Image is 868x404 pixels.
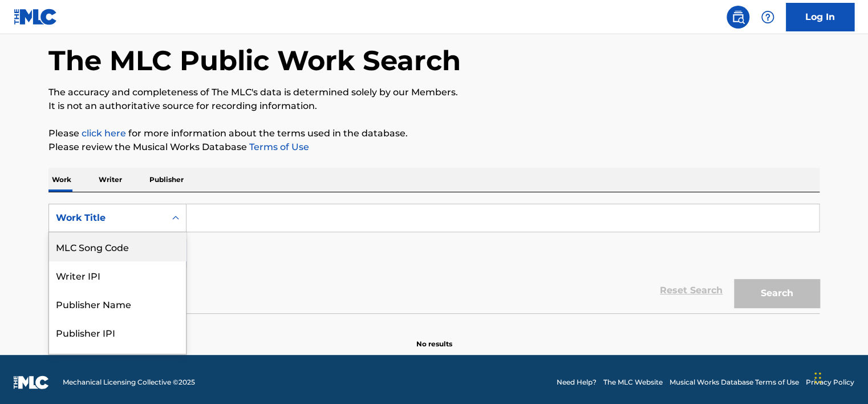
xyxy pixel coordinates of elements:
[49,232,186,261] div: MLC Song Code
[48,140,820,154] p: Please review the Musical Works Database
[146,168,187,192] p: Publisher
[557,377,597,387] a: Need Help?
[731,10,745,24] img: search
[49,318,186,346] div: Publisher IPI
[811,349,868,404] iframe: Chat Widget
[63,377,195,387] span: Mechanical Licensing Collective © 2025
[727,6,749,29] a: Public Search
[761,10,774,24] img: help
[48,86,820,99] p: The accuracy and completeness of The MLC's data is determined solely by our Members.
[48,168,75,192] p: Work
[49,346,186,375] div: MLC Publisher Number
[756,6,779,29] div: Help
[48,204,820,313] form: Search Form
[14,375,49,389] img: logo
[48,99,820,113] p: It is not an authoritative source for recording information.
[49,289,186,318] div: Publisher Name
[14,9,58,25] img: MLC Logo
[56,211,159,225] div: Work Title
[786,3,854,31] a: Log In
[95,168,125,192] p: Writer
[603,377,663,387] a: The MLC Website
[247,142,309,152] a: Terms of Use
[82,128,126,139] a: click here
[416,325,452,349] p: No results
[670,377,799,387] a: Musical Works Database Terms of Use
[811,349,868,404] div: চ্যাট উইজেট
[814,361,821,395] div: টেনে আনুন
[49,261,186,289] div: Writer IPI
[806,377,854,387] a: Privacy Policy
[48,127,820,140] p: Please for more information about the terms used in the database.
[48,43,461,78] h1: The MLC Public Work Search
